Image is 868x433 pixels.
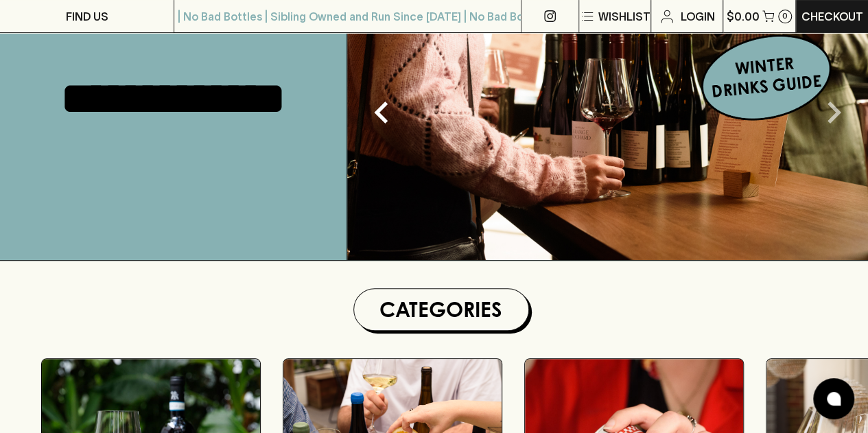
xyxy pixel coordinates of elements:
[66,8,108,25] p: FIND US
[827,392,841,406] img: bubble-icon
[681,8,715,25] p: Login
[727,8,760,25] p: $0.00
[598,8,650,25] p: Wishlist
[354,85,409,140] button: Previous
[782,12,788,20] p: 0
[360,294,523,325] h1: Categories
[801,8,863,25] p: Checkout
[806,85,861,140] button: Next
